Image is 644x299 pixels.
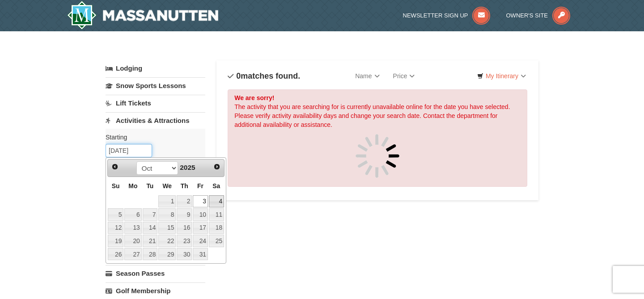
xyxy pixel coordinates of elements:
a: 17 [193,222,208,234]
a: 24 [193,235,208,247]
span: Thursday [181,182,188,190]
a: Newsletter Sign Up [403,12,491,19]
h4: matches found. [228,72,300,80]
a: 20 [124,235,141,247]
span: 2025 [180,164,195,171]
a: Owner's Site [506,12,571,19]
label: Starting [106,133,199,142]
a: 21 [143,235,158,247]
img: spinner.gif [355,134,400,178]
a: 6 [124,208,141,221]
a: 31 [193,248,208,261]
a: Prev [109,160,121,173]
a: 12 [108,222,123,234]
a: 16 [177,222,192,234]
a: 26 [108,248,123,261]
a: 28 [143,248,158,261]
a: 30 [177,248,192,261]
span: Owner's Site [506,12,548,19]
a: 11 [209,208,224,221]
a: 25 [209,235,224,247]
span: Tuesday [146,182,153,190]
span: Sunday [112,182,120,190]
a: Massanutten Resort [67,1,218,29]
span: Saturday [212,182,220,190]
a: Name [348,67,386,85]
span: Newsletter Sign Up [403,12,468,19]
a: Lift Tickets [106,95,205,111]
a: 3 [193,195,208,208]
span: Wednesday [162,182,172,190]
a: Season Passes [106,265,205,282]
span: Friday [197,182,203,190]
a: 4 [209,195,224,208]
a: 23 [177,235,192,247]
a: My Itinerary [471,69,532,83]
img: Massanutten Resort Logo [67,1,218,29]
span: 0 [236,72,241,80]
a: 2 [177,195,192,208]
a: 14 [143,222,158,234]
a: 15 [158,222,176,234]
span: Prev [111,163,119,170]
a: 29 [158,248,176,261]
a: Price [386,67,422,85]
a: 22 [158,235,176,247]
a: 18 [209,222,224,234]
a: 8 [158,208,176,221]
a: Golf Membership [106,282,205,299]
a: Lodging [106,60,205,76]
a: Snow Sports Lessons [106,77,205,94]
a: Activities & Attractions [106,112,205,129]
a: 27 [124,248,141,261]
a: 7 [143,208,158,221]
strong: We are sorry! [234,94,274,101]
a: Next [211,160,223,173]
span: Monday [128,182,137,190]
a: 9 [177,208,192,221]
a: 1 [158,195,176,208]
div: The activity that you are searching for is currently unavailable online for the date you have sel... [228,89,527,187]
a: 13 [124,222,141,234]
a: 5 [108,208,123,221]
a: 19 [108,235,123,247]
a: 10 [193,208,208,221]
span: Next [213,163,220,170]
